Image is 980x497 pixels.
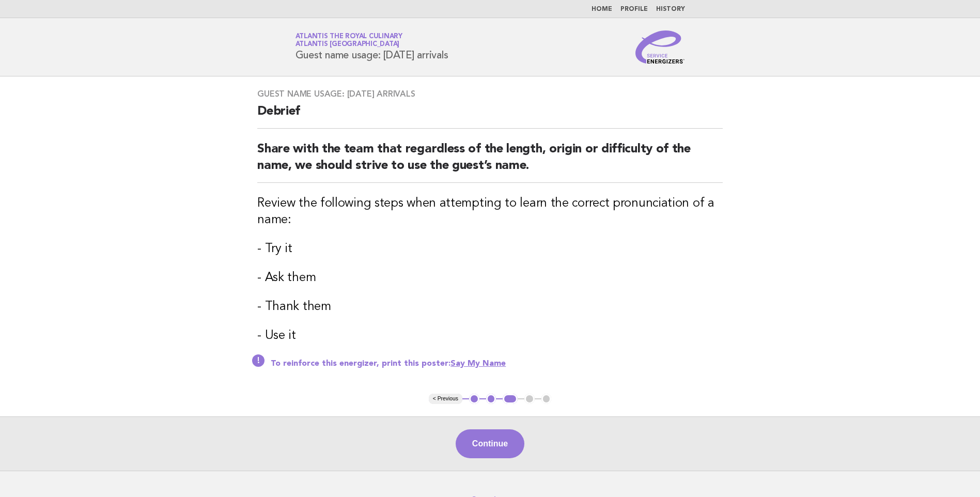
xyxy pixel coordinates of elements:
button: Continue [456,429,524,458]
h3: Guest name usage: [DATE] arrivals [257,89,723,99]
h3: - Try it [257,241,723,257]
img: Service Energizers [635,30,685,64]
a: History [656,6,685,12]
h3: Review the following steps when attempting to learn the correct pronunciation of a name: [257,195,723,228]
button: < Previous [429,394,462,404]
a: Profile [620,6,648,12]
span: Atlantis [GEOGRAPHIC_DATA] [295,41,400,48]
h3: - Use it [257,328,723,344]
button: 2 [486,394,496,404]
h3: - Ask them [257,270,723,286]
a: Home [592,6,612,12]
h3: - Thank them [257,299,723,315]
button: 3 [503,394,518,404]
h2: Debrief [257,103,723,129]
a: Say My Name [450,360,506,368]
a: Atlantis the Royal CulinaryAtlantis [GEOGRAPHIC_DATA] [295,33,402,48]
p: To reinforce this energizer, print this poster: [271,359,723,369]
button: 1 [469,394,479,404]
h2: Share with the team that regardless of the length, origin or difficulty of the name, we should st... [257,141,723,183]
h1: Guest name usage: [DATE] arrivals [295,34,448,60]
